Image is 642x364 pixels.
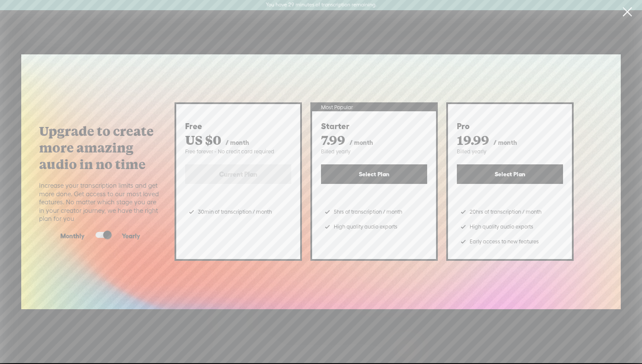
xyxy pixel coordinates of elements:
span: Increase your transcription limits and get more done. Get access to our most loved features. No m... [39,181,161,223]
span: Yearly [122,232,140,240]
label: Upgrade to create more amazing audio in no time [39,123,161,172]
div: Pro [457,121,563,132]
span: US $0 [185,131,221,148]
div: Billed yearly [457,148,563,155]
button: Select Plan [321,164,427,184]
span: High quality audio exports [334,220,397,233]
span: / month [349,139,373,146]
div: Most Popular [312,104,436,111]
span: 30min of transcription / month [198,206,272,218]
div: Free [185,121,291,132]
span: 20hrs of transcription / month [470,206,541,218]
span: Early access to new features [470,235,539,248]
span: 7.99 [321,131,345,148]
span: / month [225,139,249,146]
div: Free forever - No credit card required [185,148,291,155]
button: Select Plan [457,164,563,184]
span: / month [493,139,517,146]
span: 19.99 [457,131,489,148]
div: Billed yearly [321,148,427,155]
label: Current Plan [185,164,291,184]
span: 5hrs of transcription / month [334,206,402,218]
div: Starter [321,121,427,132]
span: Monthly [60,232,84,240]
span: High quality audio exports [470,220,533,233]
